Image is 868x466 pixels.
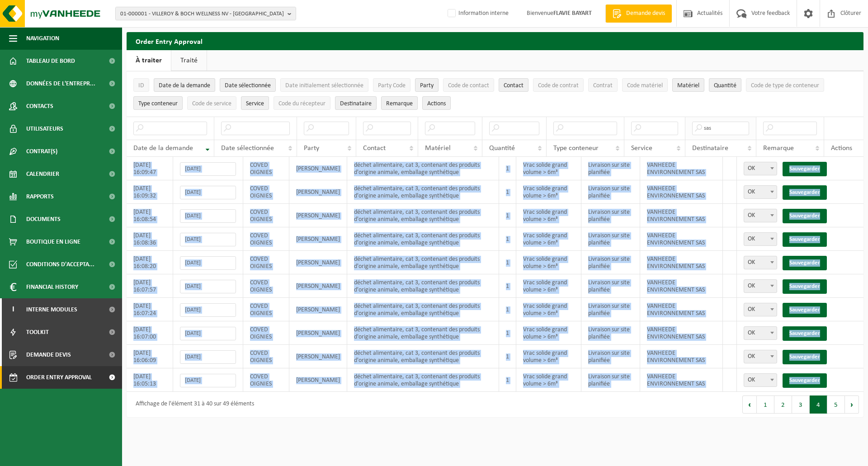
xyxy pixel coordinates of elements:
button: 01-000001 - VILLEROY & BOCH WELLNESS NV - [GEOGRAPHIC_DATA] [115,7,296,20]
strong: FLAVIE BAYART [553,10,592,17]
a: Sauvegarder [783,256,827,270]
span: OK [744,232,777,246]
span: Navigation [26,27,59,50]
span: Party [420,82,434,89]
td: déchet alimentaire, cat 3, contenant des produits d'origine animale, emballage synthétique [347,298,499,321]
td: [DATE] 16:05:13 [127,368,173,392]
td: COVED OIGNIES [243,298,289,321]
td: 1 [499,368,516,392]
button: Date de la demandeDate de la demande: Activate to remove sorting [154,78,215,92]
label: Information interne [446,7,509,20]
td: Vrac solide grand volume > 6m³ [516,180,581,204]
td: 1 [499,251,516,274]
td: 1 [499,180,516,204]
td: [DATE] 16:08:20 [127,251,173,274]
span: Calendrier [26,163,59,185]
td: Livraison sur site planifiée [581,345,640,368]
span: Date sélectionnée [225,82,271,89]
span: Conditions d'accepta... [26,253,94,276]
a: Sauvegarder [783,209,827,223]
span: Remarque [386,100,413,107]
td: [PERSON_NAME] [289,368,347,392]
span: OK [744,279,777,293]
span: Contrat(s) [26,140,57,163]
span: Type conteneur [553,145,599,152]
td: 1 [499,204,516,227]
span: OK [744,280,777,292]
a: À traiter [127,50,171,71]
span: OK [744,303,777,316]
td: [PERSON_NAME] [289,345,347,368]
span: Party [304,145,319,152]
td: COVED OIGNIES [243,251,289,274]
td: [PERSON_NAME] [289,157,347,180]
td: [DATE] 16:09:47 [127,157,173,180]
span: Rapports [26,185,54,208]
button: ContratContrat: Activate to sort [588,78,618,92]
a: Sauvegarder [783,326,827,341]
td: 1 [499,321,516,345]
td: déchet alimentaire, cat 3, contenant des produits d'origine animale, emballage synthétique [347,251,499,274]
td: 1 [499,298,516,321]
button: Code matérielCode matériel: Activate to sort [622,78,668,92]
td: déchet alimentaire, cat 3, contenant des produits d'origine animale, emballage synthétique [347,204,499,227]
td: Vrac solide grand volume > 6m³ [516,157,581,180]
td: 1 [499,227,516,251]
button: Code de type de conteneurCode de type de conteneur: Activate to sort [746,78,824,92]
td: VANHEEDE ENVIRONNEMENT SAS [640,321,723,345]
span: Date initialement sélectionnée [285,82,363,89]
td: Vrac solide grand volume > 6m³ [516,204,581,227]
span: I [9,298,17,321]
td: déchet alimentaire, cat 3, contenant des produits d'origine animale, emballage synthétique [347,321,499,345]
td: VANHEEDE ENVIRONNEMENT SAS [640,157,723,180]
td: COVED OIGNIES [243,204,289,227]
span: Demande devis [26,344,71,366]
td: [DATE] 16:08:54 [127,204,173,227]
td: VANHEEDE ENVIRONNEMENT SAS [640,345,723,368]
a: Sauvegarder [783,185,827,200]
span: OK [744,350,777,363]
span: Date de la demande [133,145,193,152]
span: OK [744,327,777,339]
td: Vrac solide grand volume > 6m³ [516,298,581,321]
span: Order entry approval [26,366,92,389]
div: Affichage de l'élément 31 à 40 sur 49 éléments [131,396,254,413]
span: Quantité [489,145,515,152]
td: [PERSON_NAME] [289,251,347,274]
span: Code matériel [627,82,663,89]
button: DestinataireDestinataire : Activate to sort [335,96,377,110]
a: Sauvegarder [783,373,827,388]
span: Documents [26,208,61,231]
span: OK [744,350,777,363]
button: IDID: Activate to sort [133,78,149,92]
span: OK [744,256,777,269]
span: OK [744,209,777,222]
td: [DATE] 16:07:24 [127,298,173,321]
button: Code de contratCode de contrat: Activate to sort [533,78,584,92]
span: Service [246,100,264,107]
td: déchet alimentaire, cat 3, contenant des produits d'origine animale, emballage synthétique [347,227,499,251]
a: Traité [171,50,207,71]
span: Quantité [714,82,736,89]
button: 5 [827,395,845,414]
span: Contacts [26,95,53,118]
span: Service [631,145,652,152]
td: [PERSON_NAME] [289,180,347,204]
td: Livraison sur site planifiée [581,157,640,180]
td: déchet alimentaire, cat 3, contenant des produits d'origine animale, emballage synthétique [347,274,499,298]
a: Sauvegarder [783,279,827,294]
span: Utilisateurs [26,118,63,140]
span: Type conteneur [138,100,178,107]
button: QuantitéQuantité: Activate to sort [709,78,741,92]
span: Toolkit [26,321,49,344]
td: COVED OIGNIES [243,227,289,251]
td: Vrac solide grand volume > 6m³ [516,251,581,274]
span: OK [744,162,777,175]
td: déchet alimentaire, cat 3, contenant des produits d'origine animale, emballage synthétique [347,157,499,180]
span: OK [744,186,777,198]
span: 01-000001 - VILLEROY & BOCH WELLNESS NV - [GEOGRAPHIC_DATA] [120,7,284,21]
td: Livraison sur site planifiée [581,368,640,392]
span: Interne modules [26,298,77,321]
td: déchet alimentaire, cat 3, contenant des produits d'origine animale, emballage synthétique [347,345,499,368]
span: Date de la demande [159,82,210,89]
